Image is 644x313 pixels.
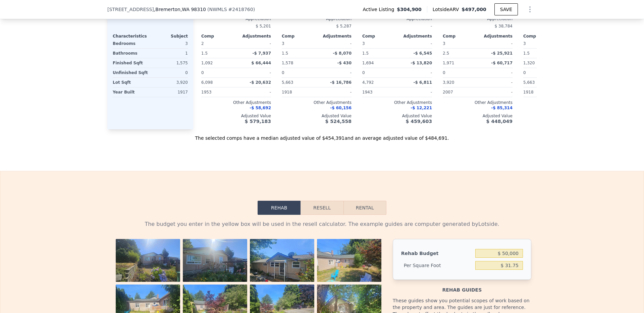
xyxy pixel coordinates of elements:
div: - [479,87,513,97]
button: Rehab [258,201,301,215]
div: Adjusted Value [282,113,352,119]
span: 3 [362,41,365,46]
span: 1,320 [523,61,535,65]
div: - [237,87,271,97]
span: -$ 13,820 [411,61,432,65]
div: Per Square Foot [401,259,473,271]
button: Show Options [523,3,537,16]
span: 1,694 [362,61,374,65]
div: Rehab guides [393,280,531,293]
div: 1.5 [523,49,557,58]
span: $ 459,603 [406,119,432,124]
div: Adjustments [236,34,271,39]
div: ( ) [207,6,255,13]
div: - [362,21,432,31]
span: , WA 98310 [180,7,206,12]
div: 1953 [201,87,235,97]
div: Adjusted Value [201,113,271,119]
div: 1.5 [282,49,315,58]
div: Other Adjustments [362,100,432,105]
div: 1918 [523,87,557,97]
span: -$ 7,937 [253,51,271,56]
div: Adjusted Value [443,113,513,119]
div: Unfinished Sqft [113,68,149,77]
div: 2007 [443,87,476,97]
div: The budget you enter in the yellow box will be used in the resell calculator. The example guides ... [113,220,531,228]
span: $ 5,201 [256,24,271,28]
div: Comp [523,34,558,39]
div: - [398,87,432,97]
span: 1,092 [201,61,213,65]
span: $ 448,049 [486,119,513,124]
span: $ 38,784 [495,24,513,28]
div: - [318,87,352,97]
div: - [318,68,352,77]
div: Bathrooms [113,49,149,58]
span: -$ 16,786 [330,80,352,85]
span: NWMLS [209,7,227,12]
div: 1,575 [152,58,188,68]
span: $ 66,444 [251,61,271,65]
span: 3 [523,41,526,46]
span: # 2418760 [228,7,253,12]
span: $497,000 [462,7,486,12]
img: Property Photo 3 [250,239,314,287]
div: The selected comps have a median adjusted value of $454,391 and an average adjusted value of $484... [107,129,537,141]
span: -$ 8,070 [333,51,352,56]
span: -$ 85,314 [491,106,513,110]
div: Characteristics [113,34,150,39]
button: Rental [343,201,386,215]
div: Other Adjustments [443,100,513,105]
div: - [479,78,513,87]
span: 0 [443,70,445,75]
div: Comp [362,34,397,39]
div: 1 [152,49,188,58]
span: $304,900 [397,6,422,13]
span: -$ 60,717 [491,61,513,65]
span: -$ 12,221 [411,106,432,110]
span: -$ 60,156 [330,106,352,110]
span: 0 [523,70,526,75]
div: Finished Sqft [113,58,149,68]
div: Adjustments [478,34,513,39]
span: 0 [282,70,284,75]
span: 4,792 [362,80,374,85]
span: 0 [201,70,204,75]
div: Other Adjustments [201,100,271,105]
div: Lot Sqft [113,78,149,87]
span: , Bremerton [154,6,206,13]
img: Property Photo 1 [116,239,180,287]
div: - [398,68,432,77]
div: 3 [152,39,188,48]
span: 3 [282,41,284,46]
img: Property Photo 2 [183,239,247,287]
span: [STREET_ADDRESS] [107,6,154,13]
div: Adjusted Value [362,113,432,119]
div: Rehab Budget [401,247,473,259]
div: Other Adjustments [282,100,352,105]
div: Subject [150,34,188,39]
button: SAVE [494,3,518,15]
div: Comp [443,34,478,39]
div: Adjusted Value [523,113,593,119]
div: - [479,39,513,48]
div: - [237,68,271,77]
button: Resell [301,201,343,215]
span: 5,663 [523,80,535,85]
span: 3,920 [443,80,454,85]
div: 2.5 [443,49,476,58]
span: -$ 25,921 [491,51,513,56]
div: 1918 [282,87,315,97]
span: Lotside ARV [433,6,462,13]
div: - [479,68,513,77]
span: 5,663 [282,80,293,85]
div: 1.5 [201,49,235,58]
div: 3,920 [152,78,188,87]
div: 1917 [152,87,188,97]
span: 3 [443,41,445,46]
span: 2 [201,41,204,46]
div: Adjustments [397,34,432,39]
span: $ 579,183 [245,119,271,124]
span: -$ 430 [337,61,352,65]
span: -$ 6,811 [414,80,432,85]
